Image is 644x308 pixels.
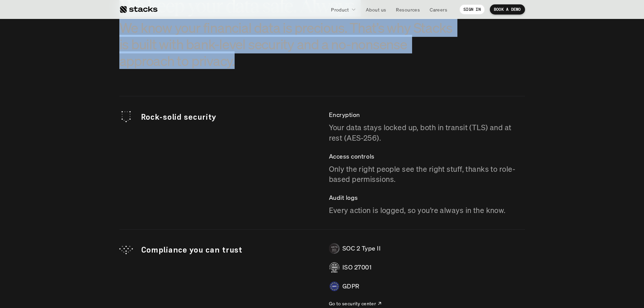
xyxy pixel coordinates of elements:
[119,19,457,69] p: We know your financial data is precious. That’s why Stacks is built with bank-level security and ...
[141,244,315,256] p: Compliance you can trust
[329,110,525,120] p: Encryption
[80,157,110,161] a: Privacy Policy
[342,281,360,291] p: GDPR
[141,111,315,123] p: Rock-solid security
[331,6,349,13] p: Product
[392,3,424,16] a: Resources
[426,3,451,16] a: Careers
[329,151,525,161] p: Access controls
[362,3,390,16] a: About us
[366,6,386,13] p: About us
[329,193,525,203] p: Audit logs
[329,300,382,307] a: Go to security center
[329,122,525,143] p: Your data stays locked up, both in transit (TLS) and at rest (AES-256).
[494,7,521,12] p: BOOK A DEMO
[490,4,525,15] a: BOOK A DEMO
[342,262,372,272] p: ISO 27001
[329,164,525,185] p: Only the right people see the right stuff, thanks to role-based permissions.
[329,205,525,216] p: Every action is logged, so you’re always in the know.
[342,243,381,253] p: SOC 2 Type II
[329,300,376,307] p: Go to security center
[396,6,420,13] p: Resources
[459,4,485,15] a: SIGN IN
[430,6,447,13] p: Careers
[463,7,481,12] p: SIGN IN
